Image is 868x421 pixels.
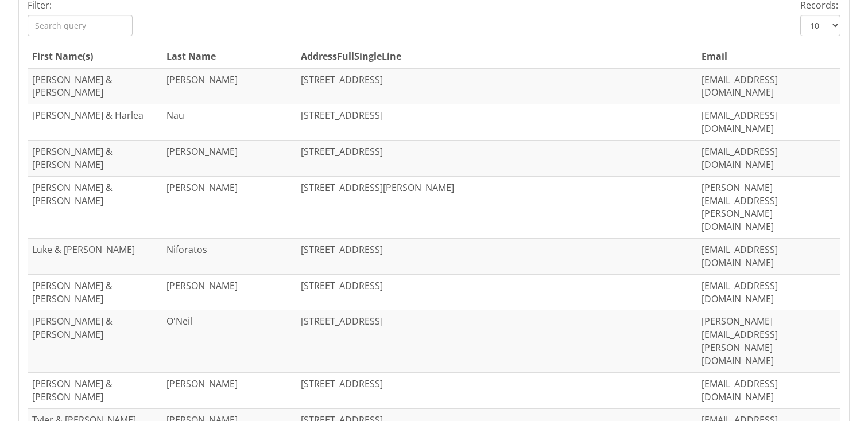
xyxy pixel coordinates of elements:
td: [PERSON_NAME] [162,141,296,177]
td: [EMAIL_ADDRESS][DOMAIN_NAME] [697,239,831,275]
td: [PERSON_NAME] & [PERSON_NAME] [28,141,162,177]
td: [EMAIL_ADDRESS][DOMAIN_NAME] [697,104,831,141]
td: [PERSON_NAME][EMAIL_ADDRESS][PERSON_NAME][DOMAIN_NAME] [697,176,831,238]
td: [PERSON_NAME] & [PERSON_NAME] [28,372,162,408]
td: [STREET_ADDRESS] [296,310,697,372]
td: [PERSON_NAME] [162,372,296,408]
span: AddressFullSingleLine [301,50,401,63]
span: Last Name [166,50,216,63]
td: [STREET_ADDRESS] [296,68,697,104]
td: [EMAIL_ADDRESS][DOMAIN_NAME] [697,372,831,408]
td: [PERSON_NAME] [162,176,296,238]
td: [PERSON_NAME] [162,274,296,310]
td: [STREET_ADDRESS] [296,274,697,310]
input: Search query [28,15,133,36]
td: Nau [162,104,296,141]
td: [PERSON_NAME] & [PERSON_NAME] [28,274,162,310]
td: [STREET_ADDRESS][PERSON_NAME] [296,176,697,238]
span: Email [702,50,727,63]
td: [PERSON_NAME] & Harlea [28,104,162,141]
td: [PERSON_NAME][EMAIL_ADDRESS][PERSON_NAME][DOMAIN_NAME] [697,310,831,372]
td: [EMAIL_ADDRESS][DOMAIN_NAME] [697,274,831,310]
td: [PERSON_NAME] [162,68,296,104]
td: [PERSON_NAME] & [PERSON_NAME] [28,68,162,104]
td: [STREET_ADDRESS] [296,141,697,177]
td: Niforatos [162,239,296,275]
td: [PERSON_NAME] & [PERSON_NAME] [28,176,162,238]
td: [STREET_ADDRESS] [296,104,697,141]
span: First Name(s) [32,50,93,63]
td: [EMAIL_ADDRESS][DOMAIN_NAME] [697,68,831,104]
td: Luke & [PERSON_NAME] [28,239,162,275]
td: O'Neil [162,310,296,372]
td: [EMAIL_ADDRESS][DOMAIN_NAME] [697,141,831,177]
td: [STREET_ADDRESS] [296,372,697,408]
td: [STREET_ADDRESS] [296,239,697,275]
td: [PERSON_NAME] & [PERSON_NAME] [28,310,162,372]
